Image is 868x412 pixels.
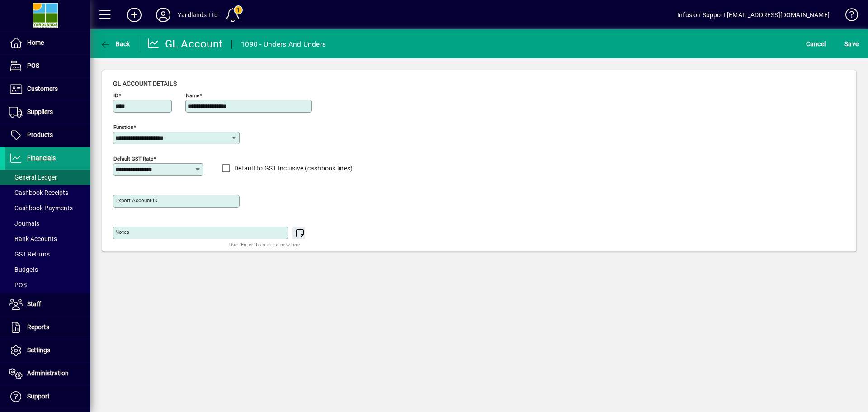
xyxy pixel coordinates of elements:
button: Add [120,7,149,23]
span: Budgets [9,266,38,273]
span: Financials [27,154,56,161]
a: Knowledge Base [839,2,857,31]
span: GL account details [113,80,177,87]
span: Products [27,131,53,138]
button: Back [98,36,132,52]
span: ave [844,37,859,51]
span: POS [27,62,39,69]
mat-hint: Use 'Enter' to start a new line [229,239,300,250]
a: POS [5,277,90,293]
label: Default to GST Inclusive (cashbook lines) [232,164,353,173]
div: Infusion Support [EMAIL_ADDRESS][DOMAIN_NAME] [677,8,830,22]
span: Customers [27,85,58,92]
div: 1090 - Unders And Unders [241,37,326,52]
app-page-header-button: Back [90,36,140,52]
a: Products [5,124,90,147]
a: Staff [5,293,90,316]
a: Journals [5,216,90,231]
div: GL Account [147,37,223,51]
span: GST Returns [9,251,50,258]
button: Save [842,36,861,52]
a: Bank Accounts [5,231,90,246]
mat-label: Notes [115,229,129,235]
a: POS [5,55,90,77]
span: Journals [9,220,39,227]
span: Staff [27,300,41,308]
mat-label: Name [186,92,199,99]
span: General Ledger [9,174,57,181]
a: Suppliers [5,101,90,123]
span: Cashbook Receipts [9,189,68,196]
a: Customers [5,78,90,100]
button: Profile [149,7,178,23]
span: Cancel [806,37,826,51]
a: GST Returns [5,246,90,262]
mat-label: Default GST rate [113,156,153,162]
a: Reports [5,316,90,339]
span: Back [100,40,130,47]
a: Cashbook Receipts [5,185,90,200]
mat-label: Function [113,124,133,130]
a: Settings [5,339,90,362]
span: S [844,40,848,47]
a: Support [5,385,90,408]
a: Budgets [5,262,90,277]
mat-label: ID [113,92,118,99]
span: Support [27,393,50,400]
div: Yardlands Ltd [178,8,218,22]
button: Cancel [804,36,828,52]
span: Bank Accounts [9,235,57,242]
a: Cashbook Payments [5,200,90,216]
span: Administration [27,369,69,377]
span: Settings [27,346,50,354]
a: Administration [5,362,90,385]
span: Suppliers [27,108,53,115]
span: Cashbook Payments [9,204,73,212]
span: Home [27,39,44,46]
mat-label: Export account ID [115,197,158,204]
span: POS [9,281,27,289]
a: General Ledger [5,170,90,185]
a: Home [5,32,90,54]
span: Reports [27,323,49,331]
